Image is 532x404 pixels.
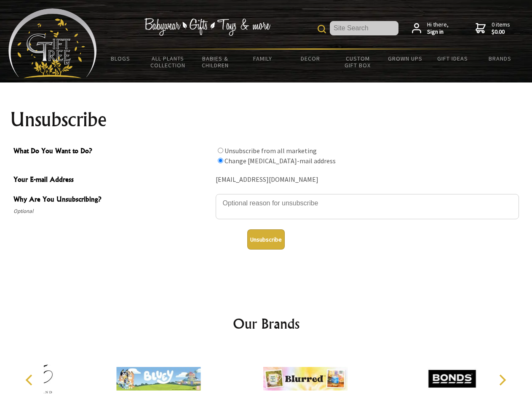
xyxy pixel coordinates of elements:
span: What Do You Want to Do? [13,146,211,158]
img: Babywear - Gifts - Toys & more [144,18,270,36]
input: What Do You Want to Do? [218,148,223,153]
span: Why Are You Unsubscribing? [13,194,211,206]
label: Change [MEDICAL_DATA]-mail address [225,157,336,165]
label: Unsubscribe from all marketing [225,146,317,155]
a: BLOGS [97,50,144,67]
input: What Do You Want to Do? [218,158,223,163]
a: Grown Ups [381,50,429,67]
span: Hi there, [427,21,449,36]
textarea: Why Are You Unsubscribing? [216,194,519,219]
button: Previous [21,371,40,389]
img: Babyware - Gifts - Toys and more... [8,8,97,78]
a: 0 items$0.00 [476,21,510,36]
input: Site Search [330,21,398,35]
img: product search [318,25,326,33]
button: Unsubscribe [247,229,285,250]
h2: Our Brands [17,314,516,334]
a: Decor [286,50,334,67]
strong: Sign in [427,28,449,36]
h1: Unsubscribe [10,109,522,130]
div: [EMAIL_ADDRESS][DOMAIN_NAME] [216,173,519,186]
a: Gift Ideas [429,50,476,67]
span: 0 items [492,21,510,36]
span: Your E-mail Address [13,174,211,186]
a: Hi there,Sign in [412,21,449,36]
a: All Plants Collection [144,50,192,74]
button: Next [493,371,511,389]
a: Brands [476,50,524,67]
a: Family [239,50,287,67]
a: Babies & Children [192,50,239,74]
strong: $0.00 [492,28,510,36]
a: Custom Gift Box [334,50,382,74]
span: Optional [13,206,211,216]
